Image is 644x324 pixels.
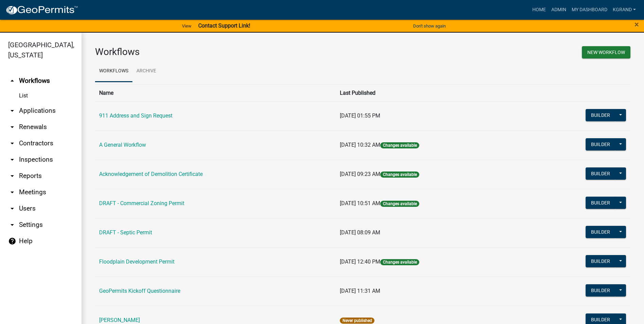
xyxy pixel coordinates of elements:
a: My Dashboard [569,3,610,16]
i: arrow_drop_up [8,77,16,85]
span: [DATE] 10:32 AM [340,142,380,148]
h3: Workflows [95,46,358,58]
a: Acknowledgement of Demolition Certificate [99,171,203,177]
span: Never published [340,318,374,324]
th: Last Published [336,85,524,101]
button: Close [634,20,639,29]
a: Archive [132,60,160,82]
strong: Contact Support Link! [198,22,250,29]
a: 911 Address and Sign Request [99,112,172,119]
a: GeoPermits Kickoff Questionnaire [99,288,180,294]
button: Builder [586,138,615,150]
i: arrow_drop_down [8,172,16,180]
th: Name [95,85,336,101]
span: Changes available [380,172,419,178]
a: View [179,20,194,32]
button: Builder [586,167,615,180]
i: help [8,237,16,245]
button: Builder [586,284,615,296]
span: [DATE] 08:09 AM [340,229,380,236]
button: Builder [586,197,615,209]
a: A General Workflow [99,142,146,148]
i: arrow_drop_down [8,107,16,115]
a: Floodplain Development Permit [99,258,174,265]
i: arrow_drop_down [8,139,16,147]
a: Home [530,3,549,16]
button: Don't show again [410,20,448,32]
i: arrow_drop_down [8,123,16,131]
a: Workflows [95,60,132,82]
span: [DATE] 12:40 PM [340,258,380,265]
button: New Workflow [582,46,630,58]
button: Builder [586,226,615,238]
i: arrow_drop_down [8,204,16,213]
span: Changes available [380,142,419,148]
span: [DATE] 11:31 AM [340,288,380,294]
span: Changes available [380,259,419,265]
span: Changes available [380,201,419,207]
button: Builder [586,109,615,121]
span: [DATE] 09:23 AM [340,171,380,177]
button: Builder [586,255,615,267]
a: kgrand [610,3,639,16]
a: DRAFT - Commercial Zoning Permit [99,200,184,206]
span: [DATE] 10:51 AM [340,200,380,206]
i: arrow_drop_down [8,221,16,229]
i: arrow_drop_down [8,156,16,164]
span: × [634,20,639,29]
a: Admin [549,3,569,16]
a: DRAFT - Septic Permit [99,229,152,236]
span: [DATE] 01:55 PM [340,112,380,119]
a: [PERSON_NAME] [99,317,140,323]
i: arrow_drop_down [8,188,16,196]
